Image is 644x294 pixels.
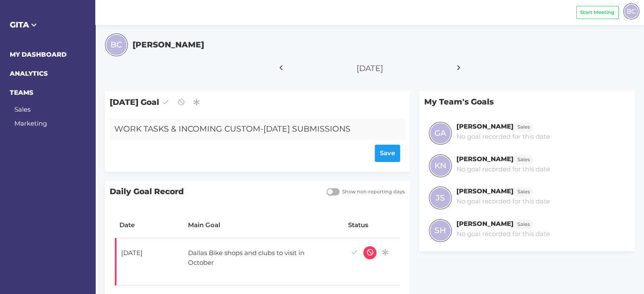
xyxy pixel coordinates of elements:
p: No goal recorded for this date [456,165,550,174]
span: Show non-reporting days. [340,188,405,195]
span: JS [436,192,445,204]
a: MY DASHBOARD [10,50,66,58]
div: Main Goal [188,220,338,230]
span: Sales [517,188,530,195]
span: Start Meeting [580,9,614,16]
span: [DATE] [357,63,383,73]
p: No goal recorded for this date [456,197,550,206]
button: Save [375,145,401,162]
span: Sales [517,124,530,131]
div: BC [623,3,639,19]
span: Save [380,148,395,158]
span: KN [434,160,446,172]
h6: [PERSON_NAME] [456,122,514,130]
a: Sales [514,187,533,195]
span: SH [434,225,446,236]
span: [DATE] Goal [105,91,410,113]
div: Dallas Bike shops and clubs to visit in October [183,244,330,272]
button: Start Meeting [576,6,619,19]
h6: [PERSON_NAME] [456,187,514,195]
p: No goal recorded for this date [456,229,550,239]
div: WORK TASKS & INCOMING CUSTOM-[DATE] SUBMISSIONS [110,118,381,140]
a: Sales [514,220,533,228]
h6: TEAMS [10,88,86,98]
a: Sales [514,155,533,163]
span: GA [434,127,446,139]
span: BC [111,39,122,51]
span: Sales [517,156,530,163]
h6: [PERSON_NAME] [456,220,514,228]
a: Sales [14,105,30,113]
a: Sales [514,122,533,130]
div: Date [119,220,179,230]
a: Marketing [14,119,47,127]
h5: [PERSON_NAME] [133,39,204,51]
td: [DATE] [115,238,183,286]
div: Status [348,220,395,230]
h6: [PERSON_NAME] [456,155,514,163]
p: My Team's Goals [419,91,634,113]
p: No goal recorded for this date [456,132,550,142]
a: ANALYTICS [10,69,48,77]
h5: GITA [10,19,86,31]
span: BC [627,6,636,16]
span: Daily Goal Record [105,181,322,203]
span: Sales [517,221,530,228]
